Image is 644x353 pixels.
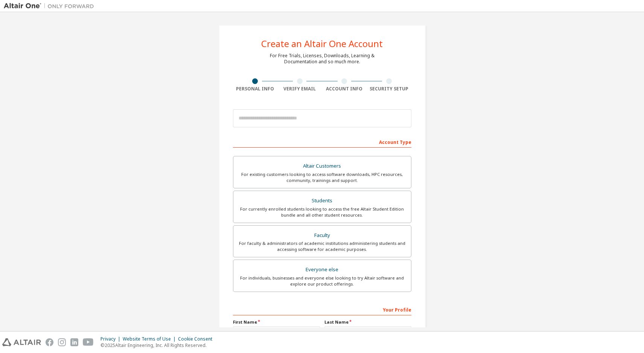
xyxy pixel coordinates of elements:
label: First Name [233,319,320,325]
div: For currently enrolled students looking to access the free Altair Student Edition bundle and all ... [238,206,406,218]
img: linkedin.svg [70,338,78,346]
div: For existing customers looking to access software downloads, HPC resources, community, trainings ... [238,171,406,183]
label: Last Name [324,319,411,325]
img: facebook.svg [46,338,53,346]
div: Students [238,196,406,206]
div: Security Setup [367,86,411,92]
img: instagram.svg [58,338,66,346]
div: Account Info [322,86,367,92]
div: Faculty [238,230,406,241]
div: Create an Altair One Account [261,39,383,48]
div: Cookie Consent [178,336,217,342]
div: For faculty & administrators of academic institutions administering students and accessing softwa... [238,240,406,252]
div: For individuals, businesses and everyone else looking to try Altair software and explore our prod... [238,275,406,287]
div: Personal Info [233,86,278,92]
div: Everyone else [238,264,406,275]
div: Your Profile [233,303,411,315]
div: Account Type [233,136,411,148]
img: youtube.svg [83,338,94,346]
div: For Free Trials, Licenses, Downloads, Learning & Documentation and so much more. [270,53,375,65]
div: Altair Customers [238,161,406,171]
img: Altair One [4,2,98,10]
p: © 2025 Altair Engineering, Inc. All Rights Reserved. [100,342,217,348]
img: altair_logo.svg [2,338,41,346]
div: Verify Email [277,86,322,92]
div: Website Terms of Use [123,336,178,342]
div: Privacy [100,336,123,342]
